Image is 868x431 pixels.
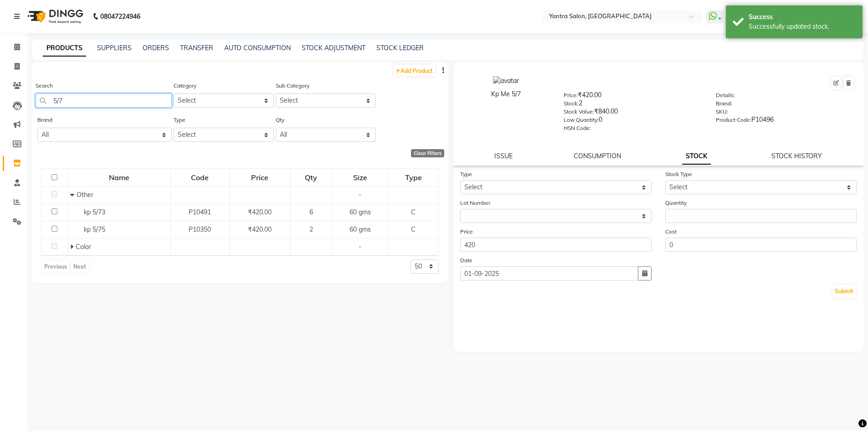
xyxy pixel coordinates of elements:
[716,108,728,116] label: SKU:
[564,107,702,119] div: ₹840.00
[174,116,185,124] label: Type
[749,22,856,31] div: Successfully updated stock.
[276,116,284,124] label: Qty
[564,99,702,111] div: 2
[174,82,196,90] label: Category
[665,199,687,207] label: Quantity
[349,225,371,234] span: 60 gms
[359,191,361,199] span: -
[393,65,435,76] a: Add Product
[665,228,677,236] label: Cost
[460,256,473,265] label: Date
[564,115,702,128] div: 0
[189,208,211,216] span: P10491
[69,169,170,186] div: Name
[224,44,291,52] a: AUTO CONSUMPTION
[493,76,519,86] img: avatar
[332,169,388,186] div: Size
[564,116,599,124] label: Low Quantity:
[302,44,365,52] a: STOCK ADJUSTMENT
[43,40,86,57] a: PRODUCTS
[359,243,361,251] span: -
[564,90,702,103] div: ₹420.00
[276,82,309,90] label: Sub Category
[716,99,732,108] label: Brand:
[84,208,105,216] span: kp 5/73
[248,208,272,216] span: ₹420.00
[349,208,371,216] span: 60 gms
[37,116,52,124] label: Brand
[100,4,140,29] b: 08047224946
[460,199,490,207] label: Lot Number
[716,91,735,99] label: Details:
[309,208,313,216] span: 6
[462,89,550,99] div: Kp Me 5/7
[36,93,172,108] input: Search by product name or code
[36,82,53,90] label: Search
[494,152,513,160] a: ISSUE
[77,191,93,199] span: Other
[832,285,856,298] button: Submit
[749,12,856,22] div: Success
[291,169,331,186] div: Qty
[460,228,473,236] label: Price
[411,149,444,157] div: Clear Filters
[682,148,711,165] a: STOCK
[76,243,91,251] span: Color
[411,208,416,216] span: C
[665,170,692,178] label: Stock Type
[309,225,313,234] span: 2
[716,116,751,124] label: Product Code:
[460,170,472,178] label: Type
[84,225,105,234] span: kp 5/75
[771,152,822,160] a: STOCK HISTORY
[564,99,579,108] label: Stock:
[97,44,132,52] a: SUPPLIERS
[389,169,437,186] div: Type
[716,115,854,128] div: P10496
[564,124,591,132] label: HSN Code:
[574,152,621,160] a: CONSUMPTION
[564,91,578,99] label: Price:
[376,44,424,52] a: STOCK LEDGER
[171,169,229,186] div: Code
[189,225,211,234] span: P10350
[70,243,76,251] span: Expand Row
[411,225,416,234] span: C
[23,4,86,29] img: logo
[564,108,594,116] label: Stock Value:
[143,44,169,52] a: ORDERS
[248,225,272,234] span: ₹420.00
[70,191,77,199] span: Collapse Row
[230,169,290,186] div: Price
[180,44,213,52] a: TRANSFER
